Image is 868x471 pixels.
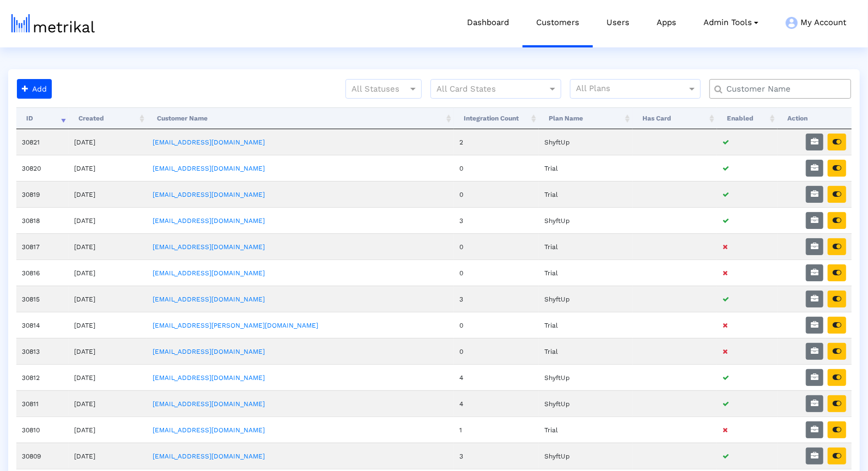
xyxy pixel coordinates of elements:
td: Trial [539,338,633,364]
td: 30821 [16,129,69,155]
td: ShyftUp [539,129,633,155]
td: 30809 [16,443,69,469]
td: ShyftUp [539,286,633,312]
td: [DATE] [69,390,147,416]
a: [EMAIL_ADDRESS][DOMAIN_NAME] [153,374,265,382]
td: 0 [454,259,539,286]
a: [EMAIL_ADDRESS][DOMAIN_NAME] [153,400,265,408]
td: 4 [454,390,539,416]
td: 30811 [16,390,69,416]
img: my-account-menu-icon.png [786,17,798,29]
input: All Plans [576,82,689,96]
td: [DATE] [69,259,147,286]
a: [EMAIL_ADDRESS][DOMAIN_NAME] [153,295,265,303]
th: Has Card: activate to sort column ascending [633,107,717,129]
td: Trial [539,233,633,259]
td: ShyftUp [539,207,633,233]
td: 30817 [16,233,69,259]
td: ShyftUp [539,364,633,390]
a: [EMAIL_ADDRESS][DOMAIN_NAME] [153,138,265,146]
th: Customer Name: activate to sort column ascending [147,107,454,129]
button: Add [17,79,52,99]
td: [DATE] [69,338,147,364]
td: Trial [539,181,633,207]
td: [DATE] [69,207,147,233]
th: Action [778,107,852,129]
a: [EMAIL_ADDRESS][DOMAIN_NAME] [153,348,265,355]
th: Plan Name: activate to sort column ascending [539,107,633,129]
td: 3 [454,443,539,469]
td: [DATE] [69,129,147,155]
td: 0 [454,155,539,181]
td: [DATE] [69,364,147,390]
td: [DATE] [69,312,147,338]
td: [DATE] [69,233,147,259]
td: Trial [539,259,633,286]
a: [EMAIL_ADDRESS][DOMAIN_NAME] [153,217,265,225]
td: 0 [454,181,539,207]
td: 30819 [16,181,69,207]
td: 0 [454,233,539,259]
td: Trial [539,312,633,338]
td: 30818 [16,207,69,233]
td: 2 [454,129,539,155]
td: 1 [454,416,539,443]
a: [EMAIL_ADDRESS][DOMAIN_NAME] [153,243,265,251]
a: [EMAIL_ADDRESS][DOMAIN_NAME] [153,165,265,172]
td: 0 [454,338,539,364]
td: 3 [454,207,539,233]
td: [DATE] [69,181,147,207]
td: 30812 [16,364,69,390]
td: Trial [539,155,633,181]
a: [EMAIL_ADDRESS][DOMAIN_NAME] [153,426,265,434]
td: 30814 [16,312,69,338]
a: [EMAIL_ADDRESS][DOMAIN_NAME] [153,269,265,277]
input: All Card States [436,82,536,96]
img: metrical-logo-light.png [11,14,95,33]
th: Enabled: activate to sort column ascending [717,107,778,129]
input: Customer Name [719,83,847,95]
td: [DATE] [69,286,147,312]
th: Integration Count: activate to sort column ascending [454,107,539,129]
td: 30816 [16,259,69,286]
td: ShyftUp [539,390,633,416]
a: [EMAIL_ADDRESS][DOMAIN_NAME] [153,452,265,460]
th: Created: activate to sort column ascending [69,107,147,129]
td: 30820 [16,155,69,181]
a: [EMAIL_ADDRESS][PERSON_NAME][DOMAIN_NAME] [153,322,318,329]
td: 30815 [16,286,69,312]
td: Trial [539,416,633,443]
td: 3 [454,286,539,312]
td: 30810 [16,416,69,443]
td: 4 [454,364,539,390]
td: [DATE] [69,155,147,181]
th: ID: activate to sort column ascending [16,107,69,129]
td: ShyftUp [539,443,633,469]
td: 0 [454,312,539,338]
td: [DATE] [69,443,147,469]
a: [EMAIL_ADDRESS][DOMAIN_NAME] [153,191,265,198]
td: [DATE] [69,416,147,443]
td: 30813 [16,338,69,364]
